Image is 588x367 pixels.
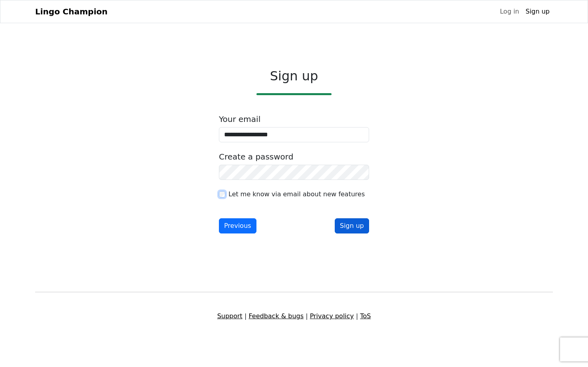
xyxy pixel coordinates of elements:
[219,68,369,84] h2: Sign up
[219,114,260,124] label: Your email
[335,218,369,233] button: Sign up
[219,152,293,162] label: Create a password
[228,189,365,199] label: Let me know via email about new features
[219,218,256,233] button: Previous
[522,4,553,20] a: Sign up
[217,312,242,320] a: Support
[310,312,354,320] a: Privacy policy
[248,312,304,320] a: Feedback & bugs
[497,4,522,20] a: Log in
[30,311,558,321] div: | | |
[360,312,371,320] a: ToS
[35,4,107,20] a: Lingo Champion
